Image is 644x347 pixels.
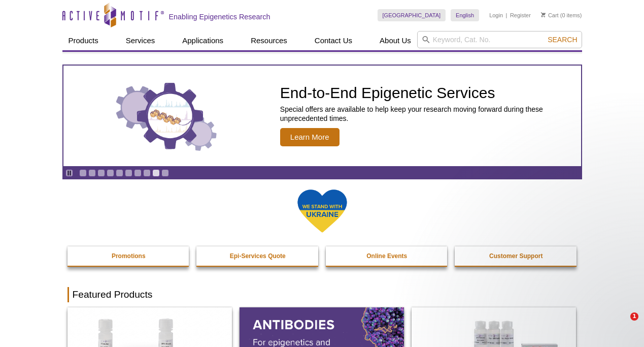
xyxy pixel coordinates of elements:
[510,12,531,19] a: Register
[134,169,142,177] a: Go to slide 7
[545,35,580,44] button: Search
[120,31,161,50] a: Services
[67,246,190,266] a: Promotions
[79,169,87,177] a: Go to slide 1
[152,169,160,177] a: Go to slide 9
[541,12,546,17] img: Your Cart
[489,12,503,19] a: Login
[506,9,507,21] li: |
[541,12,559,19] a: Cart
[609,312,634,337] iframe: Intercom live chat
[455,246,578,266] a: Customer Support
[112,253,146,260] strong: Promotions
[88,169,96,177] a: Go to slide 2
[169,12,270,21] h2: Enabling Epigenetics Research
[326,246,449,266] a: Online Events
[67,287,577,302] h2: Featured Products
[143,169,151,177] a: Go to slide 8
[366,253,407,260] strong: Online Events
[65,169,73,177] a: Toggle autoplay
[97,169,105,177] a: Go to slide 3
[630,312,638,321] span: 1
[125,169,132,177] a: Go to slide 6
[62,31,105,50] a: Products
[548,36,577,44] span: Search
[63,66,581,166] article: End-to-End Epigenetic Services
[280,128,340,146] span: Learn More
[378,9,446,21] a: [GEOGRAPHIC_DATA]
[161,169,169,177] a: Go to slide 10
[451,9,479,21] a: English
[116,80,217,151] img: Three gears with decorative charts inside the larger center gear.
[116,169,123,177] a: Go to slide 5
[280,105,576,123] p: Special offers are available to help keep your research moving forward during these unprecedented...
[541,9,582,21] li: (0 items)
[245,31,293,50] a: Resources
[107,169,114,177] a: Go to slide 4
[309,31,358,50] a: Contact Us
[374,31,417,50] a: About Us
[417,31,582,48] input: Keyword, Cat. No.
[297,188,348,234] img: We Stand With Ukraine
[63,66,581,166] a: Three gears with decorative charts inside the larger center gear. End-to-End Epigenetic Services ...
[280,85,576,101] h2: End-to-End Epigenetic Services
[230,253,286,260] strong: Epi-Services Quote
[176,31,229,50] a: Applications
[196,246,319,266] a: Epi-Services Quote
